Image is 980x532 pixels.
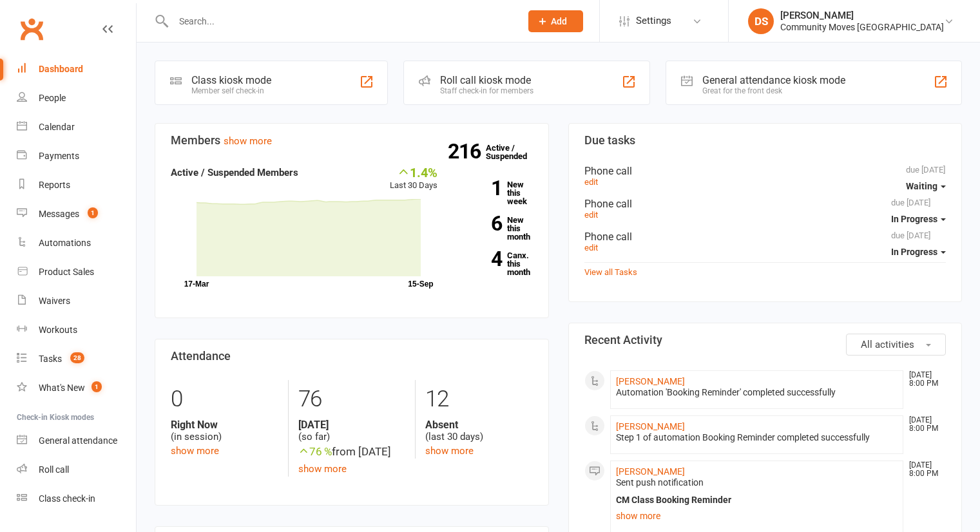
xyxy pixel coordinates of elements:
[17,316,136,345] a: Workouts
[17,455,136,484] a: Roll call
[616,477,704,488] span: Sent push notification
[702,74,845,86] div: General attendance kiosk mode
[224,135,272,147] a: show more
[425,445,474,457] a: show more
[616,507,898,525] a: show more
[17,426,136,455] a: General attendance kiosk mode
[17,84,136,113] a: People
[39,151,79,161] div: Payments
[17,113,136,142] a: Calendar
[616,495,898,506] div: CM Class Booking Reminder
[486,134,543,170] a: 216Active / Suspended
[457,178,502,198] strong: 1
[584,231,946,243] div: Phone call
[584,243,598,252] a: edit
[903,461,945,478] time: [DATE] 8:00 PM
[584,177,598,187] a: edit
[171,419,278,431] strong: Right Now
[298,419,405,443] div: (so far)
[298,443,405,461] div: from [DATE]
[191,86,271,95] div: Member self check-in
[616,421,685,432] a: [PERSON_NAME]
[891,247,937,257] span: In Progress
[39,238,91,248] div: Automations
[390,165,437,179] div: 1.4%
[169,12,512,30] input: Search...
[906,181,937,191] span: Waiting
[17,287,136,316] a: Waivers
[17,142,136,171] a: Payments
[39,296,70,306] div: Waivers
[39,93,66,103] div: People
[171,380,278,419] div: 0
[390,165,437,193] div: Last 30 Days
[171,445,219,457] a: show more
[17,200,136,229] a: Messages 1
[584,267,637,277] a: View all Tasks
[891,240,946,263] button: In Progress
[298,380,405,419] div: 76
[861,339,914,350] span: All activities
[17,171,136,200] a: Reports
[425,419,532,443] div: (last 30 days)
[298,419,405,431] strong: [DATE]
[171,419,278,443] div: (in session)
[457,216,533,241] a: 6New this month
[15,13,48,45] a: Clubworx
[457,249,502,269] strong: 4
[616,387,898,398] div: Automation 'Booking Reminder' completed successfully
[584,198,946,210] div: Phone call
[39,64,83,74] div: Dashboard
[39,435,117,446] div: General attendance
[584,334,946,347] h3: Recent Activity
[91,381,102,392] span: 1
[39,354,62,364] div: Tasks
[636,6,671,35] span: Settings
[780,10,944,21] div: [PERSON_NAME]
[171,167,298,178] strong: Active / Suspended Members
[616,376,685,386] a: [PERSON_NAME]
[70,352,84,363] span: 28
[616,466,685,477] a: [PERSON_NAME]
[298,463,347,475] a: show more
[440,86,533,95] div: Staff check-in for members
[448,142,486,161] strong: 216
[903,416,945,433] time: [DATE] 8:00 PM
[425,419,532,431] strong: Absent
[17,55,136,84] a: Dashboard
[17,484,136,513] a: Class kiosk mode
[39,267,94,277] div: Product Sales
[39,383,85,393] div: What's New
[39,493,95,504] div: Class check-in
[780,21,944,33] div: Community Moves [GEOGRAPHIC_DATA]
[298,445,332,458] span: 76 %
[584,165,946,177] div: Phone call
[903,371,945,388] time: [DATE] 8:00 PM
[39,209,79,219] div: Messages
[906,175,946,198] button: Waiting
[191,74,271,86] div: Class kiosk mode
[748,8,774,34] div: DS
[17,374,136,403] a: What's New1
[846,334,946,356] button: All activities
[891,207,946,231] button: In Progress
[39,180,70,190] div: Reports
[551,16,567,26] span: Add
[17,229,136,258] a: Automations
[39,464,69,475] div: Roll call
[891,214,937,224] span: In Progress
[440,74,533,86] div: Roll call kiosk mode
[39,122,75,132] div: Calendar
[88,207,98,218] span: 1
[171,134,533,147] h3: Members
[17,258,136,287] a: Product Sales
[17,345,136,374] a: Tasks 28
[171,350,533,363] h3: Attendance
[584,210,598,220] a: edit
[457,180,533,205] a: 1New this week
[616,432,898,443] div: Step 1 of automation Booking Reminder completed successfully
[528,10,583,32] button: Add
[425,380,532,419] div: 12
[457,251,533,276] a: 4Canx. this month
[702,86,845,95] div: Great for the front desk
